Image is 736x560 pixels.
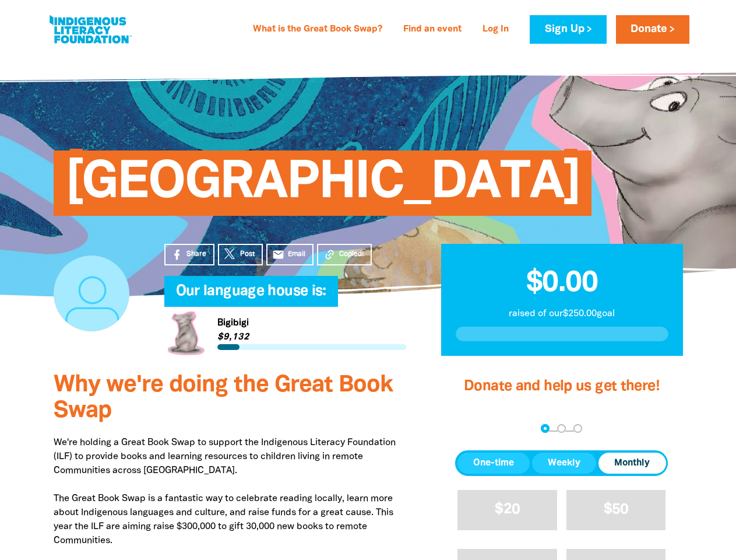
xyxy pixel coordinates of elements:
a: Donate [616,15,689,44]
button: Weekly [532,453,596,474]
span: Monthly [614,456,650,470]
p: raised of our $250.00 goal [456,307,668,321]
span: Share [186,249,206,260]
span: [GEOGRAPHIC_DATA] [65,159,580,216]
span: Post [240,249,255,260]
span: Donate and help us get there! [464,380,660,393]
button: $20 [457,490,557,530]
button: $50 [566,490,666,530]
span: Why we're doing the Great Book Swap [54,374,393,422]
a: Log In [476,20,516,39]
a: emailEmail [266,244,314,265]
button: Navigate to step 1 of 3 to enter your donation amount [541,424,550,433]
span: $50 [604,503,629,516]
a: Sign Up [530,15,606,44]
span: Weekly [548,456,580,470]
span: Email [288,249,305,260]
a: Share [164,244,214,265]
button: Monthly [598,453,665,474]
span: Copied! [339,249,364,260]
span: $20 [495,503,520,516]
a: What is the Great Book Swap? [246,20,389,39]
button: Copied! [317,244,372,265]
span: Our language house is: [176,285,326,307]
button: Navigate to step 2 of 3 to enter your details [557,424,566,433]
div: Donation frequency [455,450,668,476]
i: email [272,249,284,261]
h6: My Team [164,295,406,302]
button: One-time [457,453,530,474]
span: $0.00 [526,270,598,297]
a: Find an event [396,20,469,39]
button: Navigate to step 3 of 3 to enter your payment details [573,424,582,433]
span: One-time [473,456,514,470]
a: Post [218,244,263,265]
